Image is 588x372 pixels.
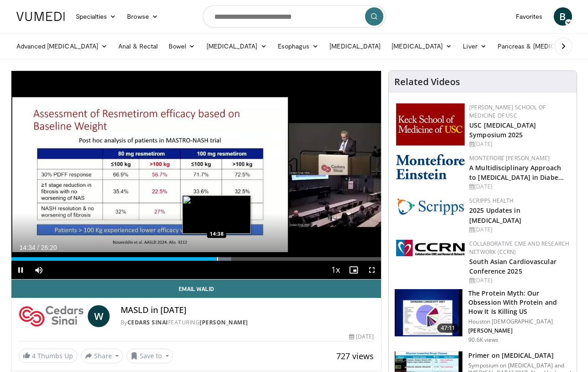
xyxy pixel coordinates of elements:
img: 7b941f1f-d101-407a-8bfa-07bd47db01ba.png.150x105_q85_autocrop_double_scale_upscale_version-0.2.jpg [396,103,465,146]
button: Pause [11,261,30,279]
h3: The Protein Myth: Our Obsession With Protein and How It Is Killing US [468,289,571,316]
span: 727 views [336,350,374,361]
a: Browse [122,7,164,26]
div: [DATE] [469,276,569,285]
a: 47:11 The Protein Myth: Our Obsession With Protein and How It Is Killing US Houston [DEMOGRAPHIC_... [394,289,571,344]
img: VuMedi Logo [16,12,65,21]
a: [PERSON_NAME] School of Medicine of USC [469,103,546,119]
button: Share [81,349,123,363]
a: [MEDICAL_DATA] [324,37,386,55]
a: [MEDICAL_DATA] [386,37,457,55]
a: Anal & Rectal [113,37,163,55]
a: South Asian Cardiovascular Conference 2025 [469,257,556,275]
button: Mute [30,261,48,279]
div: [DATE] [469,140,569,148]
input: Search topics, interventions [203,5,386,27]
img: image.jpeg [182,195,251,234]
a: Cedars Sinai [127,318,168,326]
p: 90.6K views [468,336,498,344]
div: [DATE] [469,226,569,234]
a: A Multidisciplinary Approach to [MEDICAL_DATA] in Diabe… [469,163,564,182]
span: 26:20 [41,244,57,251]
div: By FEATURING [121,318,374,327]
img: b7b8b05e-5021-418b-a89a-60a270e7cf82.150x105_q85_crop-smart_upscale.jpg [395,289,462,337]
h4: MASLD in [DATE] [121,305,374,315]
img: c9f2b0b7-b02a-4276-a72a-b0cbb4230bc1.jpg.150x105_q85_autocrop_double_scale_upscale_version-0.2.jpg [396,197,465,216]
span: / [37,244,39,251]
span: 47:11 [437,323,459,333]
span: 14:34 [20,244,36,251]
a: [PERSON_NAME] [200,318,248,326]
div: [DATE] [349,333,374,341]
a: B [554,7,572,26]
button: Enable picture-in-picture mode [344,261,363,279]
a: [MEDICAL_DATA] [201,37,272,55]
div: [DATE] [469,183,569,191]
a: W [88,305,110,327]
a: Scripps Health [469,197,514,205]
a: Collaborative CME and Research Network (CCRN) [469,240,569,256]
h4: Related Videos [394,76,460,87]
div: Progress Bar [11,257,381,261]
a: Specialties [70,7,122,26]
img: a04ee3ba-8487-4636-b0fb-5e8d268f3737.png.150x105_q85_autocrop_double_scale_upscale_version-0.2.png [396,240,465,256]
a: Advanced [MEDICAL_DATA] [11,37,113,55]
p: Houston [DEMOGRAPHIC_DATA] [468,318,571,325]
p: [PERSON_NAME] [468,327,571,334]
a: Bowel [163,37,201,55]
a: Esophagus [272,37,324,55]
a: USC [MEDICAL_DATA] Symposium 2025 [469,121,536,139]
a: 4 Thumbs Up [19,349,77,363]
video-js: Video Player [11,71,381,280]
a: Favorites [510,7,548,26]
a: Montefiore [PERSON_NAME] [469,154,550,162]
a: 2025 Updates in [MEDICAL_DATA] [469,206,521,224]
button: Save to [127,349,173,363]
span: 4 [32,351,36,360]
img: b0142b4c-93a1-4b58-8f91-5265c282693c.png.150x105_q85_autocrop_double_scale_upscale_version-0.2.png [396,154,465,179]
img: Cedars Sinai [19,305,84,327]
button: Playback Rate [326,261,344,279]
a: Email Walid [11,280,381,298]
h3: Primer on [MEDICAL_DATA] [468,351,571,360]
button: Fullscreen [363,261,381,279]
a: Liver [457,37,492,55]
